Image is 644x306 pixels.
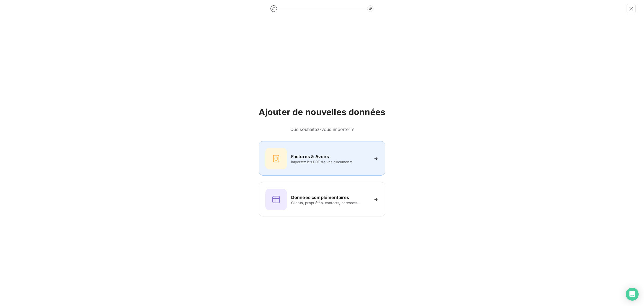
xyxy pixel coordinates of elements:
span: Clients, propriétés, contacts, adresses... [291,201,369,205]
h6: Factures & Avoirs [291,153,329,160]
div: Open Intercom Messenger [626,288,639,301]
span: Importez les PDF de vos documents [291,160,369,164]
h2: Ajouter de nouvelles données [259,107,385,118]
h6: Que souhaitez-vous importer ? [259,126,385,133]
h6: Données complémentaires [291,194,349,201]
